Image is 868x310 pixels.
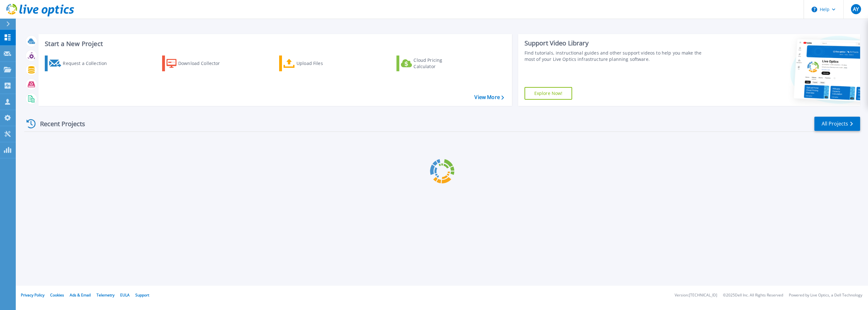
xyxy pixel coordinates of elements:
span: AY [853,7,859,12]
a: Cookies [50,292,64,298]
a: Telemetry [97,292,114,298]
a: Explore Now! [525,87,572,100]
h3: Start a New Project [45,40,504,47]
div: Upload Files [296,57,347,70]
a: Upload Files [279,56,349,71]
a: All Projects [814,117,860,131]
li: Powered by Live Optics, a Dell Technology [789,293,862,297]
div: Download Collector [178,57,229,70]
a: EULA [120,292,130,298]
div: Request a Collection [63,57,113,70]
a: Ads & Email [70,292,91,298]
a: Request a Collection [45,56,115,71]
a: Support [135,292,149,298]
div: Find tutorials, instructional guides and other support videos to help you make the most of your L... [525,50,702,62]
a: Privacy Policy [21,292,44,298]
a: Cloud Pricing Calculator [396,56,467,71]
div: Recent Projects [24,116,94,132]
li: © 2025 Dell Inc. All Rights Reserved [723,293,783,297]
a: Download Collector [162,56,232,71]
div: Cloud Pricing Calculator [413,57,464,70]
li: Version: [TECHNICAL_ID] [675,293,717,297]
a: View More [474,94,504,100]
div: Support Video Library [525,39,702,47]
